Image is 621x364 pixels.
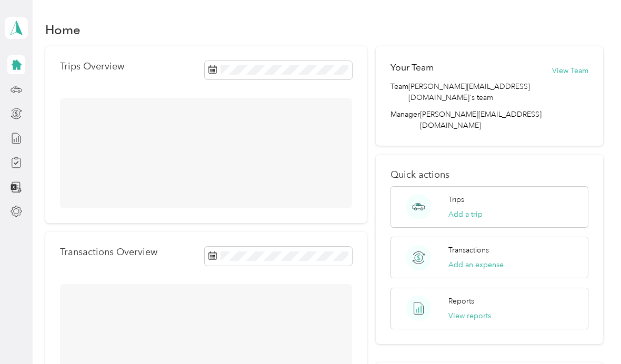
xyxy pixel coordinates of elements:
[448,310,491,321] button: View reports
[448,194,464,205] p: Trips
[60,247,157,258] p: Transactions Overview
[390,169,588,180] p: Quick actions
[552,65,588,76] button: View Team
[60,61,124,72] p: Trips Overview
[408,81,588,103] span: [PERSON_NAME][EMAIL_ADDRESS][DOMAIN_NAME]'s team
[420,110,542,130] span: [PERSON_NAME][EMAIL_ADDRESS][DOMAIN_NAME]
[390,81,408,103] span: Team
[448,296,474,307] p: Reports
[45,24,81,35] h1: Home
[448,209,483,220] button: Add a trip
[390,109,420,131] span: Manager
[448,245,489,256] p: Transactions
[562,305,621,364] iframe: Everlance-gr Chat Button Frame
[448,259,504,270] button: Add an expense
[390,61,434,74] h2: Your Team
